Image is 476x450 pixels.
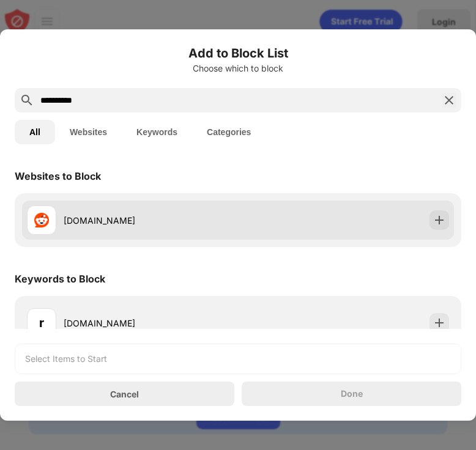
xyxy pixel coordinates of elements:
[64,317,238,330] div: [DOMAIN_NAME]
[20,93,34,108] img: search.svg
[442,93,456,108] img: search-close
[15,64,461,73] div: Choose which to block
[192,120,266,144] button: Categories
[25,353,107,365] div: Select Items to Start
[34,213,49,227] img: favicons
[122,120,192,144] button: Keywords
[15,44,461,62] h6: Add to Block List
[39,314,44,332] div: r
[15,273,105,285] div: Keywords to Block
[341,389,363,399] div: Done
[15,120,55,144] button: All
[110,389,139,399] div: Cancel
[64,214,238,227] div: [DOMAIN_NAME]
[55,120,122,144] button: Websites
[15,170,101,182] div: Websites to Block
